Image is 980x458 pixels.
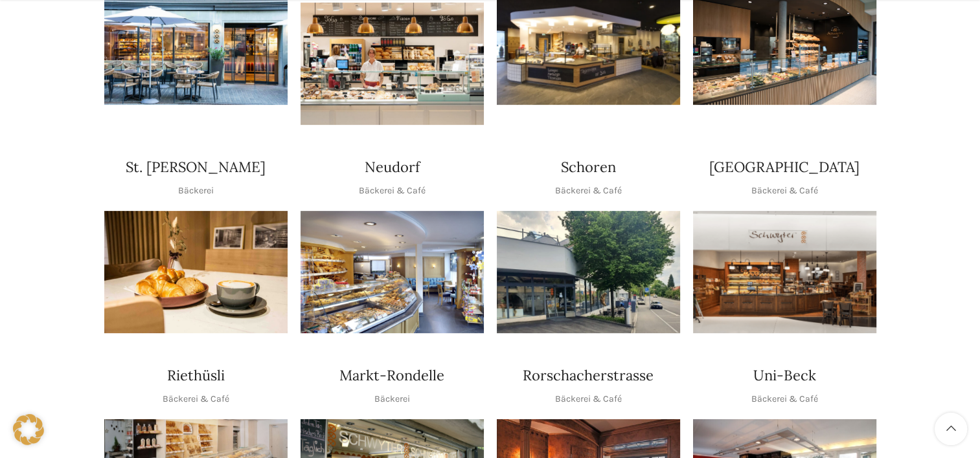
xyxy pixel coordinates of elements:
[753,365,816,386] h4: Uni-Beck
[374,392,410,406] p: Bäckerei
[339,365,444,386] h4: Markt-Rondelle
[167,365,225,386] h4: Riethüsli
[693,211,876,333] img: Schwyter-1800x900
[104,211,288,333] img: schwyter-23
[935,413,967,445] a: Scroll to top button
[301,211,484,333] img: Neudorf_1
[555,184,622,198] p: Bäckerei & Café
[163,392,229,406] p: Bäckerei & Café
[359,184,426,198] p: Bäckerei & Café
[693,211,876,333] div: 1 / 1
[751,184,818,198] p: Bäckerei & Café
[523,365,654,386] h4: Rorschacherstrasse
[365,157,420,177] h4: Neudorf
[709,157,860,177] h4: [GEOGRAPHIC_DATA]
[561,157,616,177] h4: Schoren
[104,211,288,333] div: 1 / 1
[301,3,484,125] div: 1 / 1
[555,392,622,406] p: Bäckerei & Café
[751,392,818,406] p: Bäckerei & Café
[497,211,680,333] div: 1 / 1
[301,3,484,125] img: Bahnhof St. Gallen
[301,211,484,333] div: 1 / 1
[178,184,214,198] p: Bäckerei
[126,157,266,177] h4: St. [PERSON_NAME]
[497,211,680,333] img: 0842cc03-b884-43c1-a0c9-0889ef9087d6 copy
